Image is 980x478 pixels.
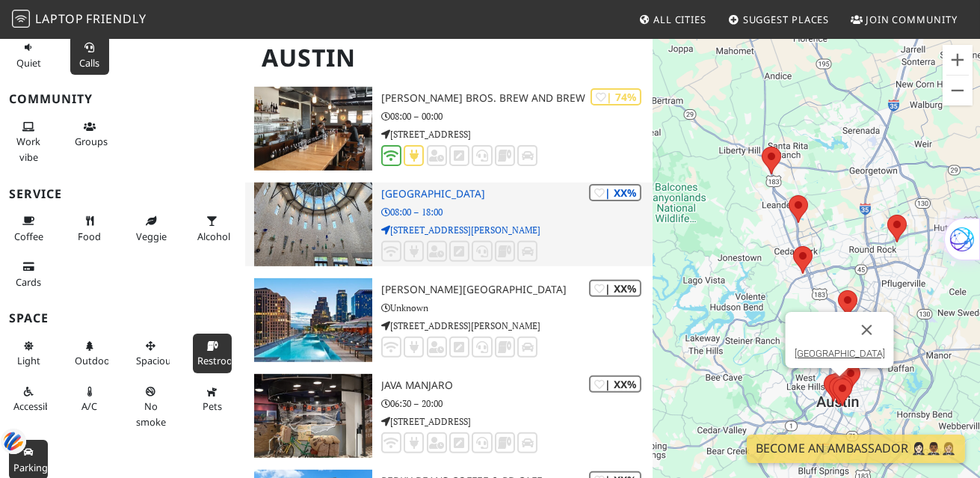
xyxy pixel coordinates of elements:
[35,10,84,27] span: Laptop
[9,254,48,294] button: Cards
[943,45,973,75] button: Zoom in
[197,230,230,243] span: Alcohol
[86,10,146,27] span: Friendly
[381,127,653,141] p: [STREET_ADDRESS]
[653,13,706,26] span: All Cities
[193,209,232,248] button: Alcohol
[132,209,170,248] button: Veggie
[1,427,26,455] img: svg+xml;base64,PHN2ZyB3aWR0aD0iNDQiIGhlaWdodD0iNDQiIHZpZXdCb3g9IjAgMCA0NCA0NCIgZmlsbD0ibm9uZSIgeG...
[197,354,241,367] span: Restroom
[381,188,653,200] h3: [GEOGRAPHIC_DATA]
[16,275,41,289] span: Credit cards
[254,183,372,266] img: Austin Convention Center
[13,461,48,474] span: Parking
[9,35,48,75] button: Quiet
[203,399,222,413] span: Pet friendly
[17,354,40,367] span: Natural light
[9,92,236,106] h3: Community
[193,334,232,373] button: Restroom
[9,334,48,373] button: Light
[722,6,836,33] a: Suggest Places
[245,87,653,171] a: Wright Bros. Brew and Brew | 74% [PERSON_NAME] Bros. Brew and Brew 08:00 – 00:00 [STREET_ADDRESS]
[591,88,641,105] div: | 74%
[193,379,232,419] button: Pets
[381,109,653,123] p: 08:00 – 00:00
[14,230,43,243] span: Coffee
[943,76,973,105] button: Zoom out
[132,379,170,434] button: No smoke
[70,334,109,373] button: Outdoor
[70,35,109,75] button: Calls
[848,312,884,348] button: Close
[9,187,236,201] h3: Service
[381,301,653,315] p: Unknown
[245,374,653,458] a: Java Manjaro | XX% Java Manjaro 06:30 – 20:00 [STREET_ADDRESS]
[9,114,48,169] button: Work vibe
[136,399,166,428] span: Smoke free
[75,354,114,367] span: Outdoor area
[82,399,98,413] span: Air conditioned
[9,311,236,325] h3: Space
[254,278,372,362] img: Austin Marriott Downtown
[254,87,372,171] img: Wright Bros. Brew and Brew
[589,184,641,201] div: | XX%
[845,6,964,33] a: Join Community
[589,376,641,393] div: | XX%
[381,319,653,333] p: [STREET_ADDRESS][PERSON_NAME]
[381,414,653,429] p: [STREET_ADDRESS]
[16,56,41,70] span: Quiet
[381,92,653,105] h3: [PERSON_NAME] Bros. Brew and Brew
[245,278,653,362] a: Austin Marriott Downtown | XX% [PERSON_NAME][GEOGRAPHIC_DATA] Unknown [STREET_ADDRESS][PERSON_NAME]
[747,435,965,463] a: Become an Ambassador 🤵🏻‍♀️🤵🏾‍♂️🤵🏼‍♀️
[70,379,109,419] button: A/C
[136,230,167,243] span: Veggie
[75,135,108,148] span: Group tables
[589,280,641,297] div: | XX%
[381,379,653,392] h3: Java Manjaro
[254,374,372,458] img: Java Manjaro
[381,205,653,219] p: 08:00 – 18:00
[9,379,48,419] button: Accessible
[250,37,650,79] h1: Austin
[132,334,170,373] button: Spacious
[743,13,830,26] span: Suggest Places
[70,114,109,154] button: Groups
[381,396,653,411] p: 06:30 – 20:00
[12,7,147,33] a: LaptopFriendly LaptopFriendly
[16,135,40,163] span: People working
[136,354,176,367] span: Spacious
[9,209,48,248] button: Coffee
[80,56,100,70] span: Video/audio calls
[794,348,884,359] a: [GEOGRAPHIC_DATA]
[13,399,58,413] span: Accessible
[12,10,30,28] img: LaptopFriendly
[632,6,712,33] a: All Cities
[381,284,653,296] h3: [PERSON_NAME][GEOGRAPHIC_DATA]
[245,183,653,266] a: Austin Convention Center | XX% [GEOGRAPHIC_DATA] 08:00 – 18:00 [STREET_ADDRESS][PERSON_NAME]
[866,13,958,26] span: Join Community
[381,223,653,237] p: [STREET_ADDRESS][PERSON_NAME]
[70,209,109,248] button: Food
[78,230,102,243] span: Food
